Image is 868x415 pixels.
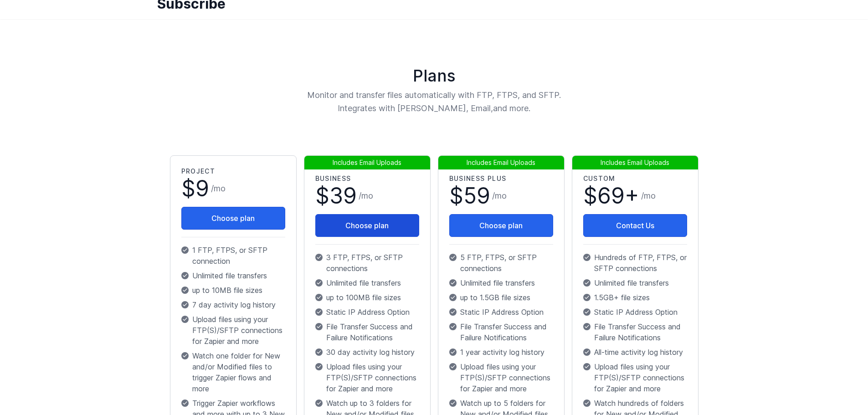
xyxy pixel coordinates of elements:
p: Unlimited file transfers [315,277,419,288]
p: Unlimited file transfers [449,277,553,288]
span: mo [495,191,507,200]
button: Choose plan [181,207,285,230]
h2: Business [315,174,419,183]
p: up to 10MB file sizes [181,285,285,296]
p: Upload files using your FTP(S)/SFTP connections for Zapier and more [583,361,687,394]
p: Upload files using your FTP(S)/SFTP connections for Zapier and more [181,314,285,347]
span: / [492,190,507,202]
span: $ [583,185,639,207]
button: Choose plan [449,214,553,237]
span: mo [644,191,656,200]
p: All-time activity log history [583,347,687,358]
span: / [211,182,226,195]
p: File Transfer Success and Failure Notifications [449,321,553,343]
h1: Plans [166,67,702,85]
p: 30 day activity log history [315,347,419,358]
span: mo [361,191,373,200]
span: mo [214,184,226,193]
p: Unlimited file transfers [583,277,687,288]
span: 69+ [597,182,639,209]
p: 1 FTP, FTPS, or SFTP connection [181,245,285,266]
h2: Business Plus [449,174,553,183]
p: up to 100MB file sizes [315,292,419,303]
p: File Transfer Success and Failure Notifications [583,321,687,343]
h2: Custom [583,174,687,183]
h2: Project [181,167,285,176]
p: File Transfer Success and Failure Notifications [315,321,419,343]
iframe: Drift Widget Chat Controller [822,369,857,404]
span: $ [449,185,490,207]
span: Includes Email Uploads [438,155,565,169]
p: Static IP Address Option [583,307,687,318]
span: 39 [329,182,357,209]
p: Monitor and transfer files automatically with FTP, FTPS, and SFTP. Integrates with [PERSON_NAME],... [256,88,613,115]
span: Includes Email Uploads [572,155,699,169]
p: Hundreds of FTP, FTPS, or SFTP connections [583,252,687,274]
span: / [641,190,656,202]
p: Upload files using your FTP(S)/SFTP connections for Zapier and more [449,361,553,394]
p: 3 FTP, FTPS, or SFTP connections [315,252,419,274]
span: $ [181,178,209,200]
p: Upload files using your FTP(S)/SFTP connections for Zapier and more [315,361,419,394]
span: / [359,190,373,202]
p: 1 year activity log history [449,347,553,358]
span: 9 [195,175,209,202]
span: Includes Email Uploads [304,155,431,169]
p: 1.5GB+ file sizes [583,292,687,303]
a: Contact Us [583,214,687,237]
p: Static IP Address Option [315,307,419,318]
p: Unlimited file transfers [181,270,285,281]
span: $ [315,185,357,207]
p: up to 1.5GB file sizes [449,292,553,303]
button: Choose plan [315,214,419,237]
p: 7 day activity log history [181,299,285,310]
p: Static IP Address Option [449,307,553,318]
p: 5 FTP, FTPS, or SFTP connections [449,252,553,274]
p: Watch one folder for New and/or Modified files to trigger Zapier flows and more [181,350,285,394]
span: 59 [463,182,490,209]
